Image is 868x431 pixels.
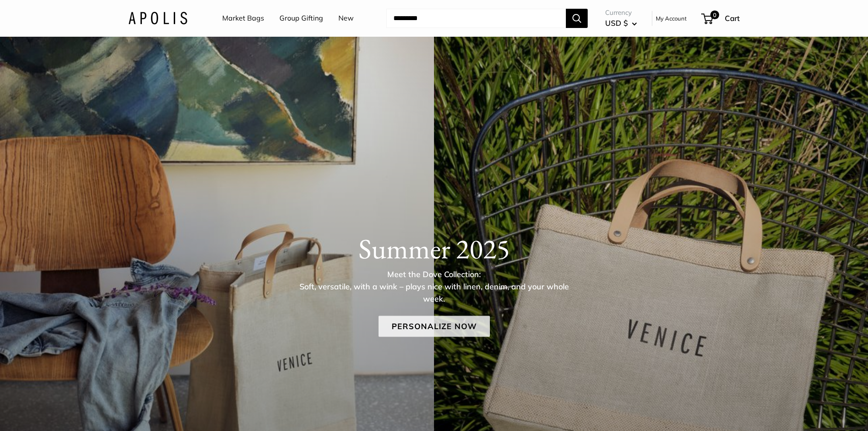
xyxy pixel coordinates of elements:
[222,12,264,25] a: Market Bags
[292,268,576,305] p: Meet the Dove Collection: Soft, versatile, with a wink – plays nice with linen, denim, and your w...
[338,12,354,25] a: New
[566,9,588,28] button: Search
[386,9,566,28] input: Search...
[710,10,719,19] span: 0
[279,12,323,25] a: Group Gifting
[702,11,740,25] a: 0 Cart
[725,14,740,23] span: Cart
[128,232,740,265] h1: Summer 2025
[379,316,490,337] a: Personalize Now
[656,13,687,24] a: My Account
[128,12,187,24] img: Apolis
[605,18,628,28] span: USD $
[605,7,637,19] span: Currency
[605,16,637,30] button: USD $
